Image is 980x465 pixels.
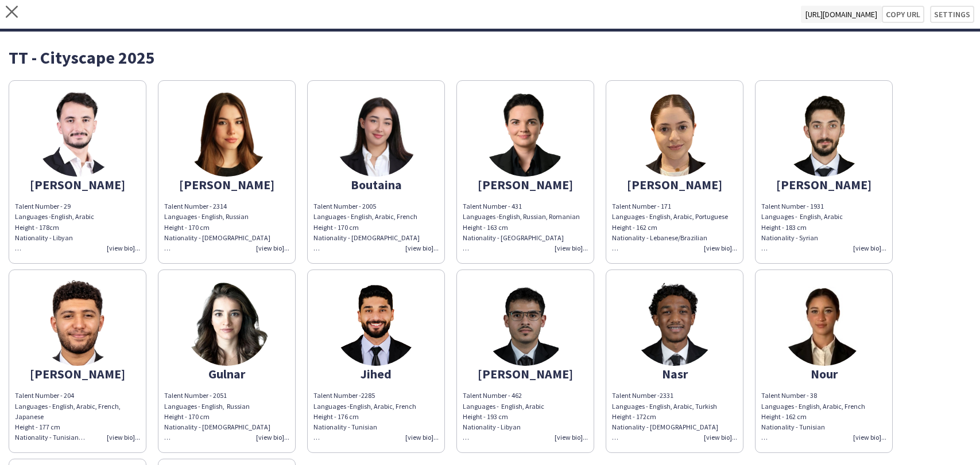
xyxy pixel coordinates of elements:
[164,391,227,400] span: Talent Number - 2051
[15,179,140,190] div: [PERSON_NAME]
[164,412,210,421] span: Height - 170 cm
[164,369,289,379] div: Gulnar
[313,179,439,190] div: Boutaina
[164,179,289,190] div: [PERSON_NAME]
[761,201,886,253] div: Talent Number - 1931 Languages - English, Arabic Height - 183 cm Nationality - Syrian
[463,233,588,253] div: Nationality - [GEOGRAPHIC_DATA]
[164,402,250,411] span: Languages - English, Russian
[164,212,270,252] span: Languages - English, Russian Height - 170 cm Nationality - [DEMOGRAPHIC_DATA]
[463,391,522,400] span: Talent Number - 462
[15,233,73,242] span: Nationality - Libyan
[612,391,718,441] span: Talent Number -2331 Languages - English, Arabic, Turkish Height - 172cm Nationality - [DEMOGRAPHI...
[801,6,882,23] span: [URL][DOMAIN_NAME]
[761,391,865,441] span: Talent Number - 38 Languages - English, Arabic, French Height - 162 cm Nationality - Tunisian
[930,6,974,23] button: Settings
[463,412,508,421] span: Height - 193 cm
[34,91,121,177] img: thumb-6f468c74-4645-40a4-a044-d0cb2bae7fce.png
[313,201,439,212] div: Talent Number - 2005
[15,369,140,379] div: [PERSON_NAME]
[761,179,886,190] div: [PERSON_NAME]
[333,91,419,177] img: thumb-e4113425-5afa-4119-9bfc-ab93567e8ec3.png
[463,223,508,232] span: Height - 163 cm
[482,280,568,366] img: thumb-2f978ac4-2f16-45c0-8638-0408f1e67c19.png
[51,212,94,221] span: English, Arabic
[882,6,924,23] button: Copy url
[313,212,420,252] span: Languages - English, Arabic, French Height - 170 cm Nationality - [DEMOGRAPHIC_DATA]
[333,280,419,366] img: thumb-82cd6232-34da-43cd-8e71-bad1ae3a7233.jpg
[463,423,521,441] span: Nationality - Libyan
[15,391,121,441] span: Talent Number - 204 Languages - English, Arabic, French, Japanese Height - 177 cm Nationality - T...
[313,391,416,441] span: Talent Number -2285 Languages -English, Arabic, French Height - 176 cm Nationality - Tunisian
[612,202,728,252] span: Talent Number - 171 Languages - English, Arabic, Portuguese Height - 162 cm Nationality - Lebanes...
[761,369,886,379] div: Nour
[463,202,522,221] span: Talent Number - 431 Languages -
[34,280,121,366] img: thumb-fc0ec41b-593b-4b91-99e2-c5bc9b7bb986.png
[612,179,737,190] div: [PERSON_NAME]
[482,91,568,177] img: thumb-2e773132-ef44-479f-9502-58c033076bc2.png
[463,402,544,411] span: Languages - English, Arabic
[463,369,588,379] div: [PERSON_NAME]
[632,91,718,177] img: thumb-99595767-d77e-4714-a9c3-349fba0315ce.png
[632,280,718,366] img: thumb-24027445-e4bb-4dde-9a2a-904929da0a6e.png
[313,369,439,379] div: Jihed
[184,280,270,366] img: thumb-c1daa408-3f4e-4daf-973d-e9d8305fab80.png
[184,91,270,177] img: thumb-b083d176-5831-489b-b25d-683b51895855.png
[15,223,59,232] span: Height - 178cm
[499,212,580,221] span: English, Russian, Romanian
[612,369,737,379] div: Nasr
[164,423,270,431] span: Nationality - [DEMOGRAPHIC_DATA]
[781,91,867,177] img: thumb-cf1ef100-bd4c-4bfa-8225-f76fb2db5789.png
[164,202,227,210] span: Talent Number - 2314
[9,49,971,66] div: TT - Cityscape 2025
[15,202,71,221] span: Talent Number - 29 Languages -
[463,179,588,190] div: [PERSON_NAME]
[781,280,867,366] img: thumb-66549d24eb896.jpeg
